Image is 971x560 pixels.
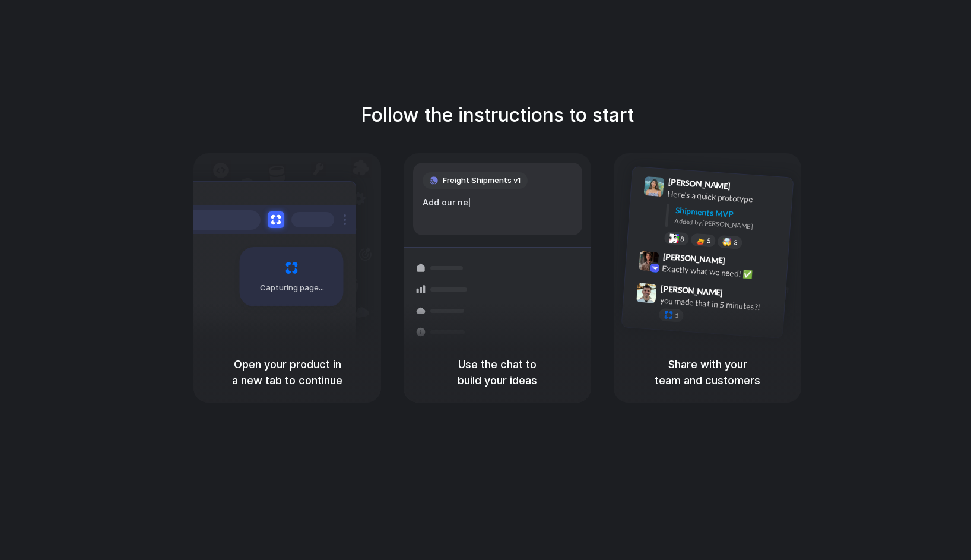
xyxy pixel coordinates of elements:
[734,239,738,246] span: 3
[260,282,326,294] span: Capturing page
[208,356,367,388] h5: Open your product in a new tab to continue
[726,288,751,302] span: 9:47 AM
[659,295,778,315] div: you made that in 5 minutes?!
[675,204,785,224] div: Shipments MVP
[361,101,634,129] h1: Follow the instructions to start
[662,250,725,267] span: [PERSON_NAME]
[418,356,577,388] h5: Use the chat to build your ideas
[423,196,573,209] div: Add our ne
[734,181,759,195] span: 9:41 AM
[729,256,753,270] span: 9:42 AM
[662,262,780,283] div: Exactly what we need! ✅
[674,216,783,233] div: Added by [PERSON_NAME]
[628,356,787,388] h5: Share with your team and customers
[680,236,684,242] span: 8
[668,175,731,192] span: [PERSON_NAME]
[675,312,679,319] span: 1
[468,198,471,207] span: |
[661,282,724,299] span: [PERSON_NAME]
[707,238,711,244] span: 5
[443,175,521,186] span: Freight Shipments v1
[667,188,786,208] div: Here's a quick prototype
[722,238,732,247] div: 🤯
